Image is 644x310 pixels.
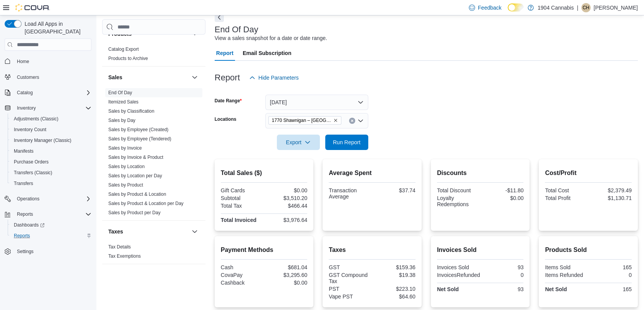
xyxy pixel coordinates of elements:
[221,203,263,209] div: Total Tax
[11,114,91,123] span: Adjustments (Classic)
[538,3,574,12] p: 1904 Cannabis
[11,231,91,240] span: Reports
[11,179,36,188] a: Transfers
[108,127,169,132] a: Sales by Employee (Created)
[482,187,524,193] div: -$11.80
[325,135,368,150] button: Run Report
[14,194,91,203] span: Operations
[11,125,91,134] span: Inventory Count
[265,95,368,110] button: [DATE]
[581,3,591,12] div: Courtnay Huculak
[437,195,479,207] div: Loyalty Redemptions
[108,145,142,151] span: Sales by Invoice
[2,72,94,83] button: Customers
[221,272,263,278] div: CovaPay
[216,45,233,61] span: Report
[11,125,50,134] a: Inventory Count
[17,105,36,111] span: Inventory
[8,135,94,146] button: Inventory Manager (Classic)
[11,136,91,145] span: Inventory Manager (Classic)
[11,136,74,145] a: Inventory Manager (Classic)
[268,116,341,125] span: 1770 Shawnigan – Mill Bay Road
[108,56,148,61] a: Products to Archive
[374,187,416,193] div: $37.74
[266,187,308,193] div: $0.00
[329,187,371,200] div: Transaction Average
[108,192,166,197] a: Sales by Product & Location
[14,127,46,133] span: Inventory Count
[215,116,237,122] label: Locations
[577,3,578,12] p: |
[243,45,291,61] span: Email Subscription
[478,4,502,12] span: Feedback
[272,117,332,124] span: 1770 Shawnigan – [GEOGRAPHIC_DATA]
[258,74,299,82] span: Hide Parameters
[2,193,94,204] button: Operations
[246,70,302,85] button: Hide Parameters
[14,194,43,203] button: Operations
[108,173,162,178] a: Sales by Location per Day
[221,187,263,193] div: Gift Cards
[22,20,91,35] span: Load All Apps in [GEOGRAPHIC_DATA]
[590,195,632,201] div: $1,130.71
[266,195,308,201] div: $3,510.20
[221,264,263,270] div: Cash
[590,187,632,193] div: $2,379.49
[108,182,143,188] span: Sales by Product
[545,272,587,278] div: Items Refunded
[215,98,242,104] label: Date Range
[2,87,94,98] button: Catalog
[108,155,163,160] a: Sales by Invoice & Product
[14,170,52,176] span: Transfers (Classic)
[102,88,205,220] div: Sales
[108,164,145,169] a: Sales by Location
[14,88,36,97] button: Catalog
[14,72,91,82] span: Customers
[108,136,171,142] a: Sales by Employee (Tendered)
[108,201,184,206] a: Sales by Product & Location per Day
[329,168,416,178] h2: Average Spent
[221,280,263,286] div: Cashback
[15,4,50,12] img: Cova
[2,246,94,257] button: Settings
[482,286,524,292] div: 93
[215,25,258,34] h3: End Of Day
[11,157,91,167] span: Purchase Orders
[374,293,416,300] div: $64.60
[11,147,36,156] a: Manifests
[190,73,199,82] button: Sales
[11,168,91,177] span: Transfers (Classic)
[215,73,240,82] h3: Report
[108,228,189,235] button: Taxes
[266,217,308,223] div: $3,976.64
[329,293,371,300] div: Vape PST
[14,103,91,113] span: Inventory
[14,222,45,228] span: Dashboards
[102,45,205,66] div: Products
[358,118,364,124] button: Open list of options
[14,148,33,154] span: Manifests
[108,253,141,259] a: Tax Exemptions
[108,108,154,114] a: Sales by Classification
[17,74,39,80] span: Customers
[333,138,361,146] span: Run Report
[11,220,48,230] a: Dashboards
[190,227,199,236] button: Taxes
[266,264,308,270] div: $681.04
[108,118,136,123] a: Sales by Day
[108,99,139,105] a: Itemized Sales
[590,286,632,292] div: 165
[215,13,224,22] button: Next
[11,179,91,188] span: Transfers
[329,264,371,270] div: GST
[508,3,524,12] input: Dark Mode
[545,168,632,178] h2: Cost/Profit
[108,210,161,216] span: Sales by Product per Day
[437,286,459,292] strong: Net Sold
[437,245,524,255] h2: Invoices Sold
[11,157,52,167] a: Purchase Orders
[8,220,94,230] a: Dashboards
